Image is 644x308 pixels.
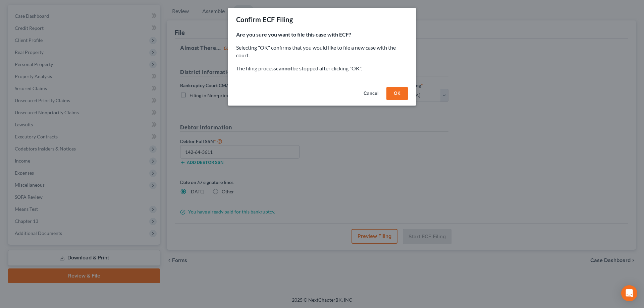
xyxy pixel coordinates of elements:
[358,87,384,100] button: Cancel
[236,15,293,24] div: Confirm ECF Filing
[236,44,408,59] p: Selecting "OK" confirms that you would like to file a new case with the court.
[386,87,408,100] button: OK
[236,31,351,38] strong: Are you sure you want to file this case with ECF?
[236,65,408,72] p: The filing process be stopped after clicking "OK".
[621,285,637,301] div: Open Intercom Messenger
[276,65,292,71] strong: cannot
